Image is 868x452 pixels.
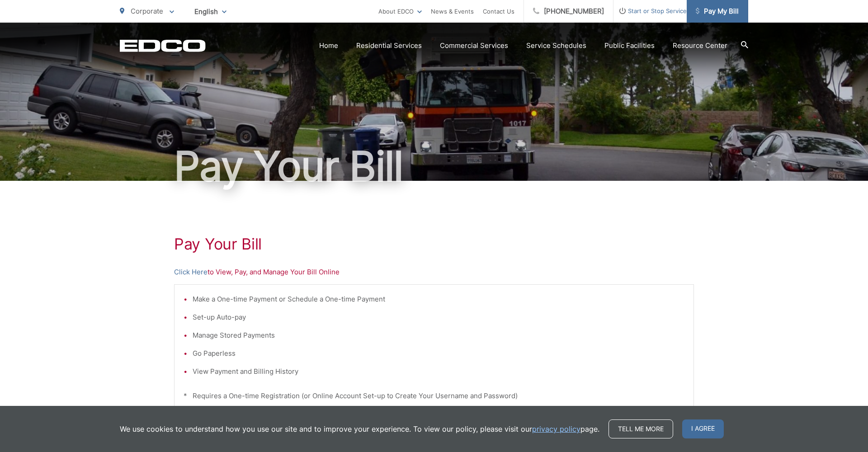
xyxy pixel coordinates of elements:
a: Resource Center [673,40,727,51]
a: Commercial Services [440,40,508,51]
a: Contact Us [483,6,514,17]
a: Public Facilities [604,40,655,51]
a: Residential Services [356,40,422,51]
p: We use cookies to understand how you use our site and to improve your experience. To view our pol... [120,424,599,434]
span: Pay My Bill [696,6,739,17]
a: Click Here [174,267,208,278]
li: View Payment and Billing History [193,366,684,377]
a: About EDCO [378,6,422,17]
a: EDCD logo. Return to the homepage. [120,39,206,52]
li: Set-up Auto-pay [193,312,684,323]
span: English [188,4,233,19]
li: Manage Stored Payments [193,330,684,341]
a: News & Events [431,6,474,17]
li: Go Paperless [193,348,684,359]
span: I agree [682,419,724,438]
a: Service Schedules [526,40,586,51]
p: * Requires a One-time Registration (or Online Account Set-up to Create Your Username and Password) [184,391,684,401]
h1: Pay Your Bill [120,144,748,189]
a: Tell me more [609,419,673,438]
a: privacy policy [532,424,580,434]
span: Corporate [131,7,163,15]
a: Home [319,40,338,51]
h1: Pay Your Bill [174,235,694,253]
p: to View, Pay, and Manage Your Bill Online [174,267,694,278]
li: Make a One-time Payment or Schedule a One-time Payment [193,294,684,305]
